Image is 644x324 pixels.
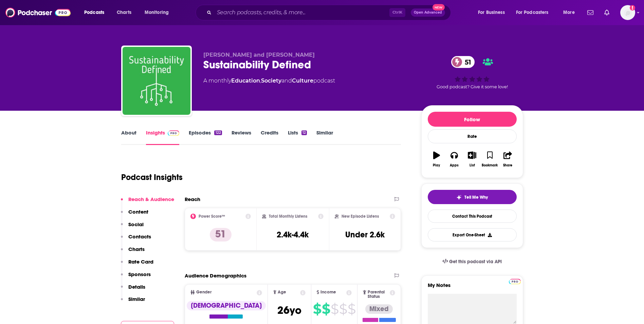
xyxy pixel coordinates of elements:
span: Charts [117,8,131,17]
button: Sponsors [121,271,151,284]
h2: Total Monthly Listens [269,214,307,219]
span: [PERSON_NAME] and [PERSON_NAME] [203,52,315,58]
a: Education [231,77,260,84]
h3: 2.4k-4.4k [277,230,309,240]
span: Income [320,290,336,294]
span: Tell Me Why [464,195,488,200]
p: Social [128,221,144,228]
div: [DEMOGRAPHIC_DATA] [187,301,266,310]
label: My Notes [428,282,517,294]
div: Rate [428,129,517,143]
span: $ [339,304,347,314]
span: For Podcasters [516,8,549,17]
svg: Add a profile image [630,5,635,11]
span: 51 [458,56,475,68]
button: Show profile menu [620,5,635,20]
span: New [433,4,445,11]
button: Contacts [121,233,151,246]
button: Share [499,147,516,172]
h2: Reach [185,196,200,202]
p: Charts [128,246,145,252]
button: Follow [428,112,517,127]
span: Get this podcast via API [449,259,502,265]
button: Details [121,284,145,296]
span: Good podcast? Give it some love! [437,84,508,89]
a: InsightsPodchaser Pro [146,129,180,145]
img: Sustainability Defined [123,47,190,115]
img: tell me why sparkle [456,195,462,200]
button: open menu [558,7,583,18]
a: Contact This Podcast [428,210,517,223]
div: A monthly podcast [203,77,335,85]
div: Share [503,163,512,167]
button: open menu [512,7,558,18]
p: Reach & Audience [128,196,174,202]
span: For Business [478,8,505,17]
button: Export One-Sheet [428,228,517,241]
img: User Profile [620,5,635,20]
a: Episodes122 [189,129,222,145]
span: $ [331,304,338,314]
button: Bookmark [481,147,499,172]
button: open menu [79,7,113,18]
span: Open Advanced [414,11,442,14]
span: Podcasts [84,8,104,17]
a: Show notifications dropdown [585,7,596,18]
span: $ [322,304,330,314]
div: Search podcasts, credits, & more... [202,5,457,20]
a: Charts [112,7,135,18]
span: 26 yo [277,304,301,317]
h2: Audience Demographics [185,272,246,279]
span: $ [348,304,355,314]
button: Rate Card [121,258,153,271]
button: Charts [121,246,145,258]
a: Show notifications dropdown [602,7,612,18]
img: Podchaser - Follow, Share and Rate Podcasts [5,6,71,19]
a: Pro website [509,278,521,284]
span: Ctrl K [389,8,405,17]
p: 51 [210,228,232,241]
button: Content [121,209,148,221]
span: , [260,77,261,84]
div: Bookmark [482,163,498,167]
p: Sponsors [128,271,151,277]
button: List [463,147,481,172]
a: Culture [292,77,313,84]
span: Parental Status [368,290,389,299]
div: 51Good podcast? Give it some love! [421,52,523,94]
input: Search podcasts, credits, & more... [214,7,389,18]
span: Logged in as amooers [620,5,635,20]
a: Society [261,77,281,84]
p: Details [128,284,145,290]
h2: New Episode Listens [342,214,379,219]
p: Contacts [128,233,151,240]
h2: Power Score™ [199,214,225,219]
img: Podchaser Pro [509,279,521,284]
span: More [563,8,575,17]
span: and [281,77,292,84]
p: Rate Card [128,258,153,265]
div: Play [433,163,440,167]
a: 51 [451,56,475,68]
h3: Under 2.6k [345,230,385,240]
a: Lists12 [288,129,307,145]
div: 12 [301,130,307,135]
img: Podchaser Pro [168,130,180,136]
p: Content [128,209,148,215]
a: About [121,129,136,145]
button: Social [121,221,144,234]
button: open menu [473,7,513,18]
button: open menu [140,7,178,18]
button: Apps [445,147,463,172]
button: Play [428,147,445,172]
span: Monitoring [145,8,169,17]
span: Age [278,290,286,294]
span: $ [313,304,321,314]
a: Credits [261,129,278,145]
button: Similar [121,296,145,308]
button: tell me why sparkleTell Me Why [428,190,517,204]
a: Reviews [232,129,251,145]
span: Gender [196,290,211,294]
